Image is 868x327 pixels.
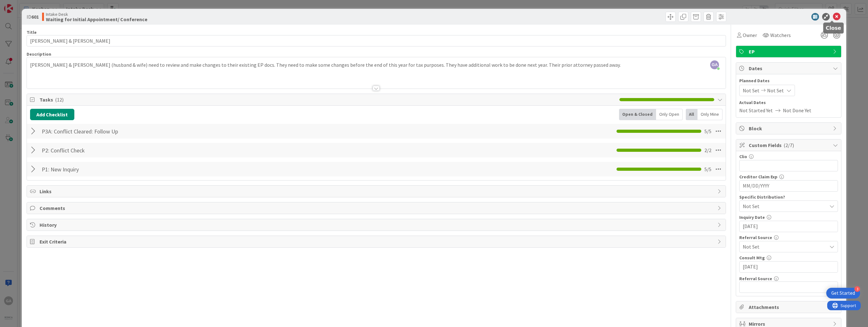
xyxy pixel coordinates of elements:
span: 2 / 2 [704,146,711,154]
div: All [686,109,697,120]
div: Only Open [656,109,683,120]
span: Not Started Yet [739,107,773,114]
span: EP [749,48,830,55]
label: Referral Source [739,276,772,281]
span: ID [27,13,39,21]
span: Block [749,125,830,132]
span: Dates [749,65,830,72]
span: Not Set [743,202,827,210]
span: GA [710,60,719,69]
span: Exit Criteria [40,238,715,245]
span: Not Set [767,87,784,94]
input: Add Checklist... [40,126,182,137]
span: 5 / 5 [704,165,711,173]
input: type card name here... [27,35,726,46]
p: [PERSON_NAME] & [PERSON_NAME] (husband & wife) need to review and make changes to their existing ... [30,61,723,69]
span: ( 2/7 ) [784,142,794,148]
input: MM/DD/YYYY [743,221,834,232]
span: ( 12 ) [55,96,64,103]
span: Support [13,1,29,9]
span: Attachments [749,303,830,311]
span: Comments [40,204,715,212]
span: Owner [743,31,757,39]
div: Clio [739,154,838,159]
div: 3 [854,286,860,292]
span: Links [40,188,715,195]
input: Add Checklist... [40,163,182,175]
div: Inquiry Date [739,215,838,219]
span: Actual Dates [739,99,838,106]
span: Not Set [743,243,827,250]
input: MM/DD/YYYY [743,262,834,272]
span: Not Done Yet [783,107,811,114]
div: Referral Source [739,235,838,240]
span: Not Set [743,87,759,94]
div: Specific Distribution? [739,195,838,199]
input: Add Checklist... [40,145,182,156]
b: 601 [31,14,39,20]
div: Open Get Started checklist, remaining modules: 3 [826,288,860,299]
div: Consult Mtg [739,256,838,260]
input: MM/DD/YYYY [743,181,834,191]
span: 5 / 5 [704,127,711,135]
span: Planned Dates [739,77,838,84]
button: Add Checklist [30,109,74,120]
div: Only Mine [697,109,722,120]
div: Creditor Claim Exp [739,175,838,179]
span: Watchers [770,31,791,39]
span: Description [27,51,51,57]
h5: Close [826,25,841,31]
div: Open & Closed [619,109,656,120]
b: Waiting for Initial Appointment/ Conference [46,17,147,22]
span: History [40,221,715,229]
span: Custom Fields [749,141,830,149]
span: Tasks [40,96,617,103]
div: Get Started [831,290,855,296]
span: Intake Desk [46,12,147,17]
label: Title [27,29,37,35]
